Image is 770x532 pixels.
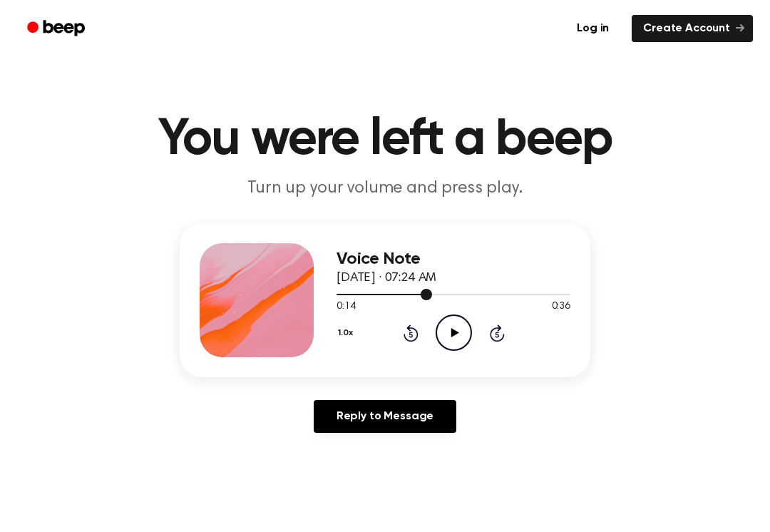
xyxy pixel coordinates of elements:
span: 0:36 [552,300,570,314]
a: Reply to Message [314,400,456,433]
button: 1.0x [337,321,358,345]
span: 0:14 [337,300,355,314]
a: Log in [563,12,623,45]
h1: You were left a beep [20,114,750,165]
a: Create Account [632,15,753,42]
p: Turn up your volume and press play. [111,177,659,200]
span: [DATE] · 07:24 AM [337,272,436,285]
a: Beep [17,15,98,43]
h3: Voice Note [337,250,570,269]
